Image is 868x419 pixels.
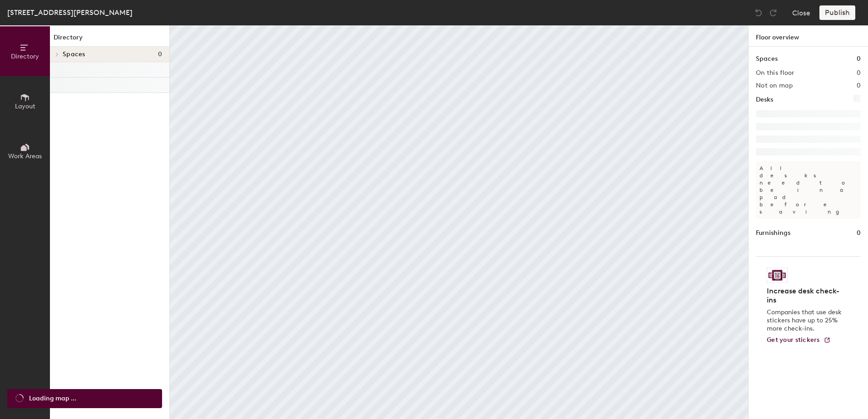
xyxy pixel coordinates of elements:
[11,53,39,60] span: Directory
[7,7,133,18] div: [STREET_ADDRESS][PERSON_NAME]
[754,8,763,17] img: Undo
[767,336,831,344] a: Get your stickers
[50,33,169,47] h1: Directory
[767,308,844,333] p: Companies that use desk stickers have up to 25% more check-ins.
[857,69,861,77] h2: 0
[767,336,820,344] span: Get your stickers
[767,268,788,283] img: Sticker logo
[756,161,861,219] p: All desks need to be in a pod before saving
[749,25,868,47] h1: Floor overview
[63,51,85,58] span: Spaces
[8,152,42,160] span: Work Areas
[857,54,861,64] h1: 0
[756,54,778,64] h1: Spaces
[756,95,773,105] h1: Desks
[15,102,35,110] span: Layout
[756,228,790,238] h1: Furnishings
[767,287,844,305] h4: Increase desk check-ins
[170,25,748,419] canvas: Map
[857,228,861,238] h1: 0
[857,82,861,89] h2: 0
[792,5,810,20] button: Close
[158,51,162,58] span: 0
[769,8,778,17] img: Redo
[29,394,76,404] span: Loading map ...
[756,69,794,77] h2: On this floor
[756,82,793,89] h2: Not on map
